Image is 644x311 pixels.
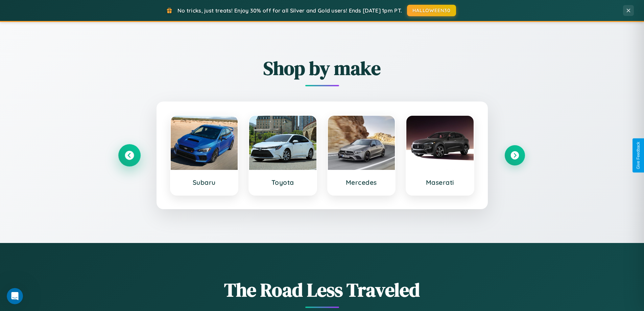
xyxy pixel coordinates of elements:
[119,277,525,303] h1: The Road Less Traveled
[177,7,402,14] span: No tricks, just treats! Enjoy 30% off for all Silver and Gold users! Ends [DATE] 1pm PT.
[636,142,641,169] div: Give Feedback
[256,178,310,186] h3: Toyota
[177,178,231,186] h3: Subaru
[407,5,456,16] button: HALLOWEEN30
[413,178,467,186] h3: Maserati
[335,178,388,186] h3: Mercedes
[119,55,525,81] h2: Shop by make
[7,288,23,304] iframe: Intercom live chat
